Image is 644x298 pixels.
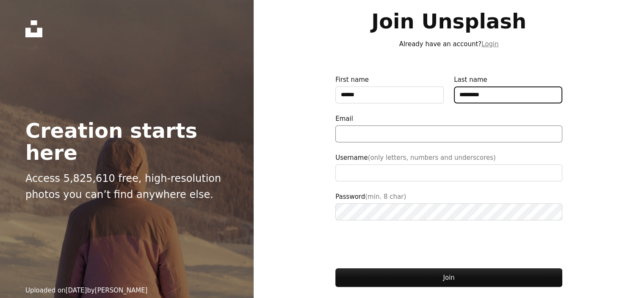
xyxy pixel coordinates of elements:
[335,114,562,142] label: Email
[335,39,562,49] p: Already have an account?
[335,268,562,287] button: Join
[368,154,496,162] span: (only letters, numbers and underscores)
[335,164,562,181] input: Username(only letters, numbers and underscores)
[66,287,87,294] time: February 20, 2025 at 5:40:00 AM GMT+5:30
[335,125,562,142] input: Email
[25,170,228,203] p: Access 5,825,610 free, high-resolution photos you can’t find anywhere else.
[335,153,562,181] label: Username
[25,285,148,295] div: Uploaded on by [PERSON_NAME]
[454,86,562,103] input: Last name
[25,20,42,37] a: Home — Unsplash
[454,75,562,103] label: Last name
[365,193,406,201] span: (min. 8 char)
[335,86,444,103] input: First name
[25,120,228,164] h2: Creation starts here
[481,40,498,48] a: Login
[335,10,562,32] h1: Join Unsplash
[335,192,562,220] label: Password
[335,203,562,220] input: Password(min. 8 char)
[335,75,444,103] label: First name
